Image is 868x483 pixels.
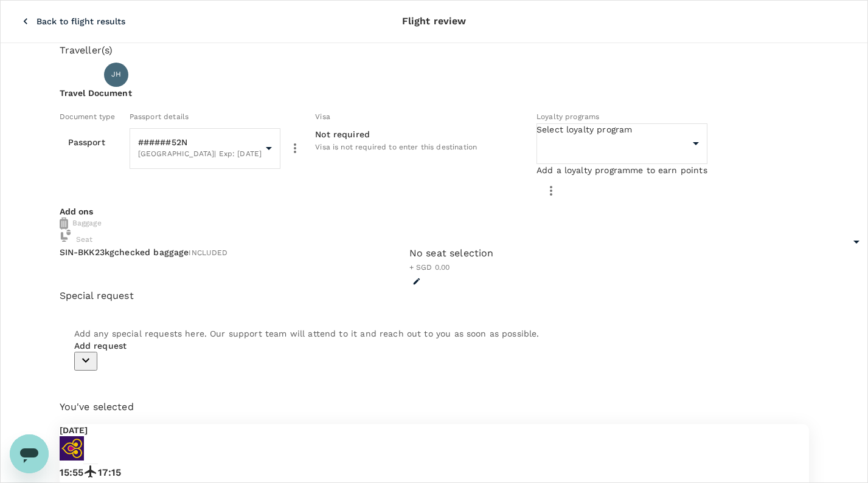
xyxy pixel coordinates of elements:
[138,148,289,160] span: [GEOGRAPHIC_DATA] | Exp: [DATE]
[536,135,735,164] div: ​
[60,87,809,100] h6: Travel Document
[60,289,809,303] p: Special request
[315,143,477,151] span: Visa is not required to enter this destination
[10,434,49,473] iframe: Button to launch messaging window
[36,15,125,27] p: Back to flight results
[60,465,84,480] p: 15:55
[68,136,122,148] p: Passport
[409,263,450,272] span: + SGD 0.00
[130,128,308,169] div: ######52N[GEOGRAPHIC_DATA]| Exp: [DATE]
[60,436,84,461] img: TG
[60,230,72,242] img: baggage-icon
[409,246,719,261] div: No seat selection
[5,5,142,37] button: Back to flight results
[60,128,142,157] div: Passport
[74,327,794,340] p: Add any special requests here. Our support team will attend to it and reach out to you as soon as...
[402,14,467,29] p: Flight review
[60,43,809,58] p: Traveller(s)
[60,112,116,121] span: Document type
[536,112,599,121] span: Loyalty programs
[536,123,707,135] p: Select loyalty program
[536,165,707,175] span: Add a loyalty programme to earn points
[130,112,189,121] span: Passport details
[133,67,181,82] p: Jaiden Ho
[98,465,121,480] p: 17:15
[95,247,189,257] span: 23kg checked baggage
[60,246,95,258] p: SIN - BKK
[74,340,794,352] p: Add request
[60,218,68,230] img: baggage-icon
[60,205,809,218] p: Add ons
[315,128,370,140] p: Not required
[60,230,93,246] div: Seat
[60,424,88,436] p: [DATE]
[60,69,100,81] p: Traveller 1 :
[315,112,330,121] span: Visa
[60,218,809,230] div: Baggage
[189,248,227,257] span: INCLUDED
[111,69,121,81] span: JH
[60,400,809,414] p: You've selected
[138,136,289,148] p: ######52N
